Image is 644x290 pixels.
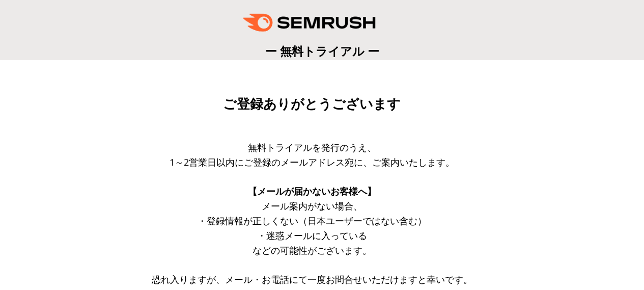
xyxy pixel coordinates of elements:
[248,141,376,153] span: 無料トライアルを発行のうえ、
[198,215,427,227] span: ・登録情報が正しくない（日本ユーザーではない含む）
[223,96,401,112] span: ご登録ありがとうございます
[253,244,372,256] span: などの可能性がございます。
[257,229,367,242] span: ・迷惑メールに入っている
[170,156,455,168] span: 1～2営業日以内にご登録のメールアドレス宛に、ご案内いたします。
[152,273,472,285] span: 恐れ入りますが、メール・お電話にて一度お問合せいただけますと幸いです。
[248,185,376,197] span: 【メールが届かないお客様へ】
[262,200,362,212] span: メール案内がない場合、
[265,43,379,59] span: ー 無料トライアル ー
